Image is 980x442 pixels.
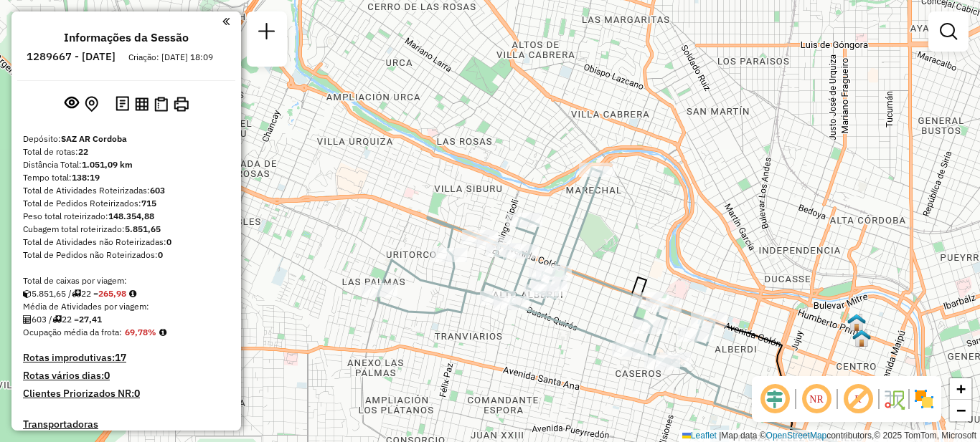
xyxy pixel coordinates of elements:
span: Ocultar NR [799,382,834,416]
strong: 138:19 [72,172,100,183]
strong: 5.851,65 [125,224,161,234]
div: Tempo total: [23,171,230,184]
span: | [719,431,721,441]
i: Total de rotas [52,315,62,324]
img: Fluxo de ruas [882,388,905,410]
h4: Rotas vários dias: [23,370,230,382]
strong: 27,41 [79,314,102,325]
div: Total de caixas por viagem: [23,274,230,287]
div: Peso total roteirizado: [23,210,230,223]
div: Total de Atividades não Roteirizadas: [23,236,230,249]
strong: 148.354,88 [108,211,154,221]
a: Leaflet [682,431,717,441]
i: Total de Atividades [23,315,32,324]
strong: 715 [141,198,156,208]
i: Cubagem total roteirizado [23,289,32,298]
strong: 0 [158,249,163,260]
i: Total de rotas [72,289,81,298]
span: Ocupação média da frota: [23,327,122,337]
div: Criação: [DATE] 18:09 [123,51,219,64]
img: UDC Cordoba [847,313,866,332]
div: Média de Atividades por viagem: [23,300,230,313]
a: Zoom out [950,400,971,421]
button: Visualizar relatório de Roteirização [132,94,151,113]
strong: 0 [166,236,171,247]
strong: 0 [104,369,110,382]
span: + [956,380,966,398]
img: Exibir/Ocultar setores [913,388,936,410]
div: Distância Total: [23,158,230,171]
div: 5.851,65 / 22 = [23,287,230,300]
h4: Transportadoras [23,418,230,431]
span: Ocultar deslocamento [758,382,792,416]
div: Total de rotas: [23,145,230,158]
strong: 22 [78,146,88,157]
button: Logs desbloquear sessão [113,93,132,115]
strong: 0 [134,387,140,400]
strong: 17 [115,351,126,364]
a: Exibir filtros [934,17,963,46]
h4: Rotas improdutivas: [23,352,230,364]
div: Cubagem total roteirizado: [23,223,230,236]
button: Imprimir Rotas [171,94,192,115]
h4: Informações da Sessão [64,31,189,44]
a: OpenStreetMap [766,431,827,441]
a: Clique aqui para minimizar o painel [222,13,230,29]
em: Média calculada utilizando a maior ocupação (%Peso ou %Cubagem) de cada rota da sessão. Rotas cro... [159,328,166,337]
h6: 1289667 - [DATE] [27,50,116,63]
strong: 603 [150,185,165,196]
strong: SAZ AR Cordoba [61,133,127,144]
strong: 265,98 [98,288,126,299]
div: Total de Pedidos Roteirizados: [23,197,230,210]
span: Exibir rótulo [841,382,875,416]
button: Centralizar mapa no depósito ou ponto de apoio [82,93,101,115]
strong: 69,78% [125,327,156,337]
a: Nova sessão e pesquisa [253,17,281,49]
strong: 1.051,09 km [82,159,133,170]
h4: Clientes Priorizados NR: [23,388,230,400]
img: UDC - Córdoba [852,329,871,347]
span: − [956,401,966,419]
a: Zoom in [950,378,971,400]
div: Total de Pedidos não Roteirizados: [23,249,230,261]
button: Visualizar Romaneio [151,94,171,115]
i: Meta Caixas/viagem: 325,98 Diferença: -60,00 [129,289,136,298]
div: 603 / 22 = [23,313,230,326]
div: Total de Atividades Roteirizadas: [23,184,230,197]
div: Depósito: [23,133,230,145]
div: Map data © contributors,© 2025 TomTom, Microsoft [679,430,980,442]
button: Exibir sessão original [62,92,82,115]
